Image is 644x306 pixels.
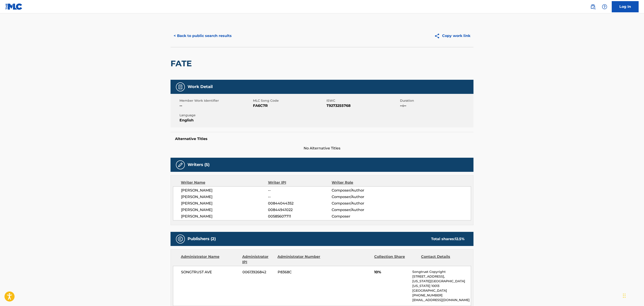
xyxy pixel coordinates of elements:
span: 10% [374,269,409,275]
span: T9273255768 [326,103,399,108]
span: -- [179,103,252,108]
h5: Publishers (2) [188,236,216,241]
span: MLC Song Code [253,98,325,103]
img: Publishers [178,236,183,242]
span: 00844044352 [268,201,332,206]
div: Collection Share [374,254,418,265]
p: [GEOGRAPHIC_DATA] [412,288,471,293]
img: Work Detail [178,84,183,90]
span: [PERSON_NAME] [181,207,268,213]
span: FA6C7R [253,103,325,108]
p: [US_STATE][GEOGRAPHIC_DATA][US_STATE] 10013 [412,279,471,288]
div: Help [600,2,609,11]
div: Contact Details [421,254,465,265]
span: English [179,118,252,123]
h5: Alternative Titles [175,137,469,141]
img: Writers [178,162,183,168]
span: 00585607711 [268,214,332,219]
span: Composer [332,214,390,219]
img: MLC Logo [5,3,23,10]
div: Writer Role [332,180,390,185]
span: [PERSON_NAME] [181,188,268,193]
span: No Alternative Titles [171,146,473,151]
span: Composer/Author [332,188,390,193]
span: 00613926842 [242,269,274,275]
span: Composer/Author [332,201,390,206]
h5: Writers (5) [188,162,210,167]
p: [STREET_ADDRESS], [412,274,471,279]
div: Writer Name [181,180,268,185]
span: P8368C [278,269,321,275]
div: Drag [623,289,626,302]
span: Composer/Author [332,194,390,200]
div: Administrator IPI [242,254,274,265]
span: Member Work Identifier [179,98,252,103]
span: 12.5 % [455,237,465,241]
span: Language [179,113,252,118]
a: Log In [612,1,639,12]
p: [PHONE_NUMBER] [412,293,471,298]
span: [PERSON_NAME] [181,201,268,206]
p: [EMAIL_ADDRESS][DOMAIN_NAME] [412,298,471,302]
span: 00844941022 [268,207,332,213]
a: Public Search [588,2,597,11]
span: Composer/Author [332,207,390,213]
button: < Back to public search results [171,30,235,41]
h2: FATE [171,58,194,69]
div: Administrator Number [277,254,321,265]
img: help [602,4,607,9]
span: [PERSON_NAME] [181,214,268,219]
button: Copy work link [431,30,473,41]
div: Administrator Name [181,254,239,265]
p: Songtrust Copyright [412,269,471,274]
iframe: Chat Widget [622,284,644,306]
span: --:-- [400,103,472,108]
span: Duration [400,98,472,103]
span: -- [268,194,332,200]
span: -- [268,188,332,193]
img: Copy work link [434,33,442,39]
span: [PERSON_NAME] [181,194,268,200]
div: Writer IPI [268,180,332,185]
h5: Work Detail [188,84,213,89]
span: ISWC [326,98,399,103]
span: SONGTRUST AVE [181,269,239,275]
div: Total shares: [431,236,465,242]
img: search [590,4,596,9]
